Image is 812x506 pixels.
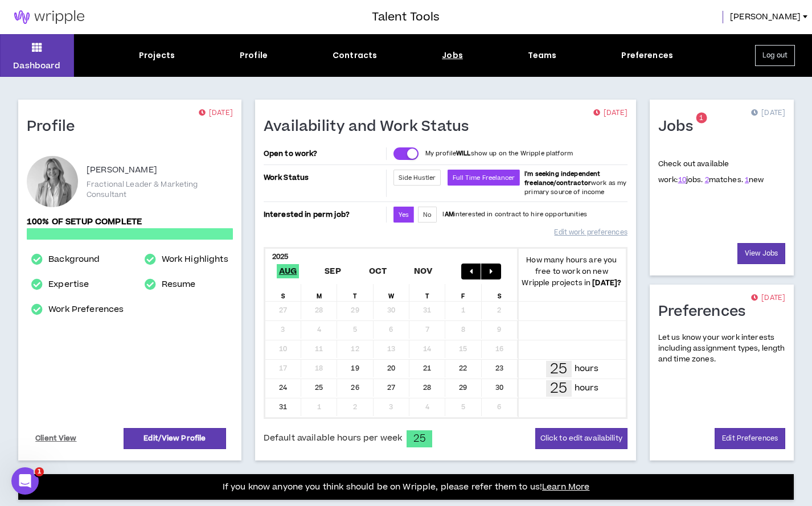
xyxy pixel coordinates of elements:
[678,175,686,185] a: 10
[374,284,409,301] div: W
[11,467,39,495] iframe: Intercom live chat
[678,175,703,185] span: jobs.
[372,9,440,26] h3: Talent Tools
[301,284,337,301] div: M
[575,382,598,394] p: hours
[442,50,463,61] div: Jobs
[745,175,749,185] a: 1
[162,253,228,266] a: Work Highlights
[199,108,233,119] p: [DATE]
[593,108,628,119] p: [DATE]
[658,159,764,185] p: Check out available work:
[240,50,268,61] div: Profile
[333,50,377,61] div: Contracts
[445,210,454,219] strong: AM
[322,264,343,278] span: Sep
[399,174,436,182] span: Side Hustler
[223,480,590,494] p: If you know anyone you think should be on Wripple, please refer them to us!
[124,428,226,449] a: Edit/View Profile
[658,303,754,321] h1: Preferences
[442,210,587,219] p: I interested in contract to hire opportunities
[423,211,432,219] span: No
[737,243,785,264] a: View Jobs
[621,50,673,61] div: Preferences
[705,175,743,185] span: matches.
[755,45,795,66] button: Log out
[705,175,709,185] a: 2
[592,278,621,288] b: [DATE] ?
[48,303,124,316] a: Work Preferences
[34,429,79,449] a: Client View
[87,179,233,200] p: Fractional Leader & Marketing Consultant
[337,284,373,301] div: T
[535,428,628,449] button: Click to edit availability
[696,113,707,124] sup: 1
[264,207,384,223] p: Interested in perm job?
[27,216,233,228] p: 100% of setup complete
[48,278,89,291] a: Expertise
[409,284,445,301] div: T
[745,175,764,185] span: new
[27,118,84,136] h1: Profile
[411,264,434,278] span: Nov
[87,163,157,177] p: [PERSON_NAME]
[658,332,785,365] p: Let us know your work interests including assignment types, length and time zones.
[445,284,481,301] div: F
[456,149,471,158] strong: WILL
[367,264,389,278] span: Oct
[139,50,175,61] div: Projects
[27,156,78,207] div: Louise L.
[425,149,573,158] p: My profile show up on the Wripple platform
[575,363,598,375] p: hours
[277,264,300,278] span: Aug
[715,428,785,449] a: Edit Preferences
[35,467,44,476] span: 1
[264,170,384,186] p: Work Status
[482,284,518,301] div: S
[518,254,626,289] p: How many hours are you free to work on new Wripple projects in
[48,253,100,266] a: Background
[264,149,384,158] p: Open to work?
[265,284,301,301] div: S
[264,118,478,136] h1: Availability and Work Status
[751,108,785,119] p: [DATE]
[730,11,801,23] span: [PERSON_NAME]
[524,170,626,196] span: work as my primary source of income
[399,211,409,219] span: Yes
[751,293,785,304] p: [DATE]
[264,432,402,445] span: Default available hours per week
[13,60,60,72] p: Dashboard
[658,118,702,136] h1: Jobs
[699,113,703,123] span: 1
[554,223,627,242] a: Edit work preferences
[272,252,289,262] b: 2025
[542,481,589,493] a: Learn More
[528,50,557,61] div: Teams
[162,278,196,291] a: Resume
[524,170,600,187] b: I'm seeking independent freelance/contractor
